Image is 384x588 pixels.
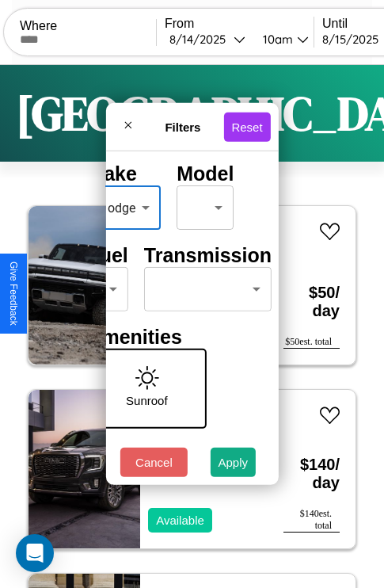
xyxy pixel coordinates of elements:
h4: Transmission [144,244,272,267]
button: Apply [211,448,257,477]
button: Reset [223,112,270,141]
div: $ 50 est. total [283,336,340,349]
div: Dodge [87,185,161,230]
div: Open Intercom Messenger [16,534,54,572]
h4: Amenities [87,326,196,349]
label: Where [20,19,156,33]
button: Cancel [120,448,188,477]
h4: Model [177,162,234,185]
div: 10am [255,32,297,47]
div: $ 140 est. total [283,508,340,533]
button: 8/14/2025 [165,31,250,48]
div: Give Feedback [8,262,19,326]
label: From [165,17,314,31]
button: 10am [250,31,314,48]
p: Sunroof [126,390,168,411]
h4: Fuel [87,244,127,267]
h3: $ 50 / day [283,268,340,336]
p: Available [156,510,204,531]
h3: $ 140 / day [283,440,340,508]
h4: Make [87,162,161,185]
div: 8 / 14 / 2025 [169,32,234,47]
h4: Filters [142,120,223,133]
